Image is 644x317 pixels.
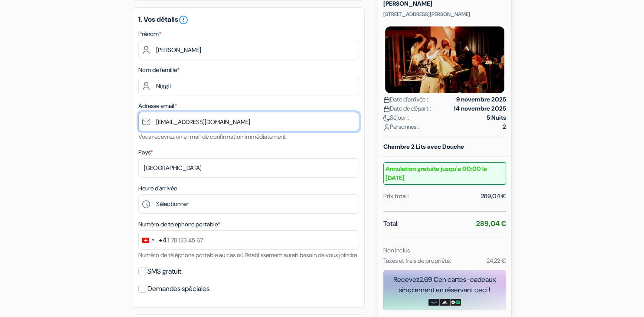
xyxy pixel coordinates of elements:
[138,148,153,157] label: Pays
[138,251,357,259] small: Numéro de téléphone portable au cas où l'établissement aurait besoin de vous joindre
[147,283,209,295] label: Demandes spéciales
[383,104,431,113] span: Date de départ :
[178,15,189,25] i: error_outline
[383,275,506,295] div: Recevez en cartes-cadeaux simplement en réservant ceci !
[138,112,359,131] input: Entrer adresse e-mail
[450,299,461,306] img: uber-uber-eats-card.png
[139,231,169,249] button: Change country, selected Switzerland (+41)
[487,113,506,122] strong: 5 Nuits
[178,15,189,24] a: error_outline
[138,101,177,111] label: Adresse email
[503,122,506,131] strong: 2
[383,11,506,18] p: [STREET_ADDRESS][PERSON_NAME]
[383,113,409,122] span: Séjour :
[138,65,180,75] label: Nom de famille
[159,235,169,245] div: +41
[383,192,409,201] div: Prix total :
[419,275,438,284] span: 2,69 €
[138,29,161,39] label: Prénom
[439,299,450,306] img: adidas-card.png
[138,184,177,193] label: Heure d'arrivée
[383,219,399,229] span: Total:
[454,104,506,113] strong: 14 novembre 2025
[383,162,506,185] small: Annulation gratuite jusqu'a 00:00 le [DATE]
[147,265,181,278] label: SMS gratuit
[138,15,359,25] h5: 1. Vos détails
[383,124,390,131] img: user_icon.svg
[138,230,359,250] input: 78 123 45 67
[486,257,506,265] small: 24,22 €
[383,97,390,103] img: calendar.svg
[481,192,506,201] div: 289,04 €
[383,106,390,112] img: calendar.svg
[476,219,506,228] strong: 289,04 €
[456,95,506,104] strong: 9 novembre 2025
[383,95,428,104] span: Date d'arrivée :
[383,246,410,254] small: Non inclus
[428,299,439,306] img: amazon-card-no-text.png
[138,133,286,141] small: Vous recevrez un e-mail de confirmation immédiatement
[383,115,390,121] img: moon.svg
[383,122,419,131] span: Personnes :
[383,257,451,265] small: Taxes et frais de propriété:
[383,143,464,150] b: Chambre 2 Lits avec Douche
[138,76,359,95] input: Entrer le nom de famille
[138,220,220,229] label: Numéro de telephone portable
[138,40,359,59] input: Entrez votre prénom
